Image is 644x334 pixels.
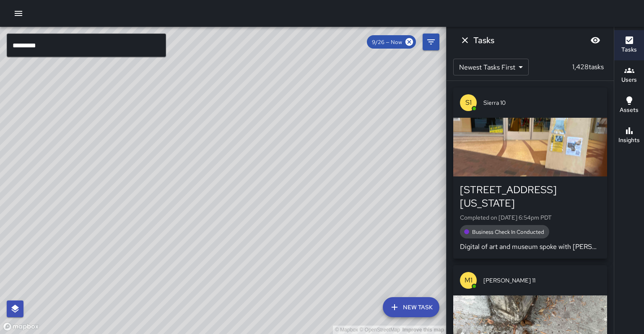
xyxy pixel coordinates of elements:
[460,213,600,222] p: Completed on [DATE] 6:54pm PDT
[614,121,644,151] button: Insights
[367,39,407,46] span: 9/26 — Now
[465,275,473,285] p: M1
[614,30,644,60] button: Tasks
[457,32,473,49] button: Dismiss
[618,136,640,145] h6: Insights
[460,242,600,252] p: Digital of art and museum spoke with [PERSON_NAME]
[569,62,607,72] p: 1,428 tasks
[453,59,529,75] div: Newest Tasks First
[367,35,416,49] div: 9/26 — Now
[587,32,604,49] button: Blur
[483,98,600,107] span: Sierra 10
[614,60,644,91] button: Users
[383,297,439,317] button: New Task
[473,34,494,47] h6: Tasks
[621,45,637,54] h6: Tasks
[614,91,644,121] button: Assets
[460,183,600,210] div: [STREET_ADDRESS][US_STATE]
[423,34,439,50] button: Filters
[621,75,637,85] h6: Users
[620,106,639,115] h6: Assets
[453,88,607,259] button: S1Sierra 10[STREET_ADDRESS][US_STATE]Completed on [DATE] 6:54pm PDTBusiness Check In ConductedDig...
[483,276,600,285] span: [PERSON_NAME] 11
[465,98,472,108] p: S1
[467,228,549,236] span: Business Check In Conducted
